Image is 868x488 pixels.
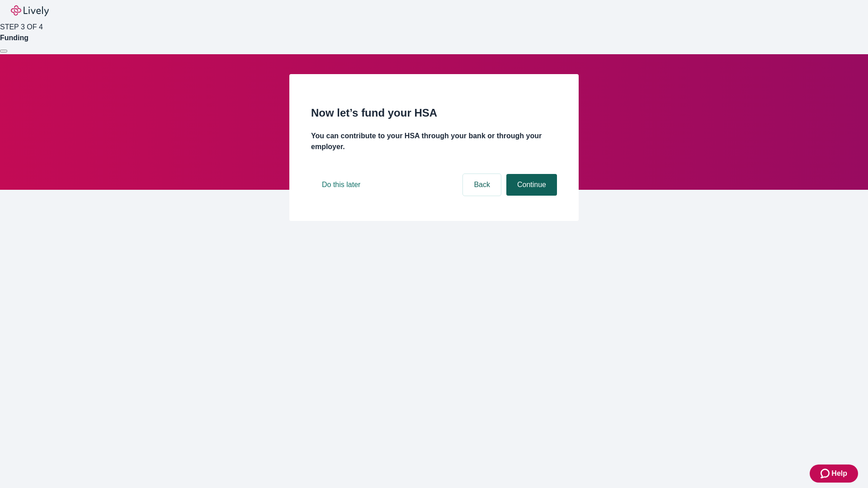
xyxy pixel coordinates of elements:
h4: You can contribute to your HSA through your bank or through your employer. [311,131,557,152]
button: Zendesk support iconHelp [810,465,858,483]
button: Continue [506,174,557,196]
h2: Now let’s fund your HSA [311,105,557,121]
span: Help [831,468,847,479]
button: Do this later [311,174,371,196]
button: Back [463,174,501,196]
img: Lively [11,5,49,16]
svg: Zendesk support icon [821,468,831,479]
